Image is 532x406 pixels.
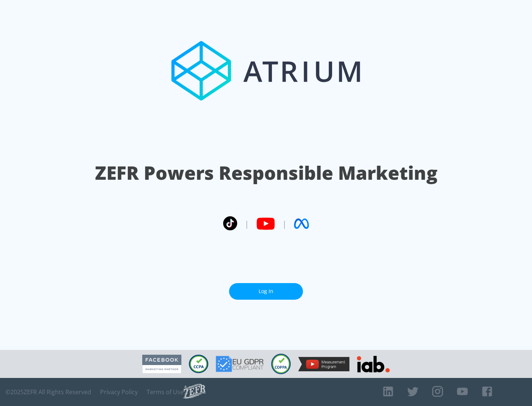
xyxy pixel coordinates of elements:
img: COPPA Compliant [271,354,291,374]
img: Facebook Marketing Partner [142,355,181,374]
h1: ZEFR Powers Responsible Marketing [95,160,437,186]
img: GDPR Compliant [216,356,264,372]
a: Privacy Policy [100,388,138,396]
span: | [245,218,249,229]
img: YouTube Measurement Program [298,357,349,371]
span: | [282,218,287,229]
a: Log In [229,283,303,300]
img: IAB [357,356,390,372]
img: CCPA Compliant [189,355,208,373]
a: Terms of Use [147,388,184,396]
span: © 2025 ZEFR All Rights Reserved [6,388,91,396]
